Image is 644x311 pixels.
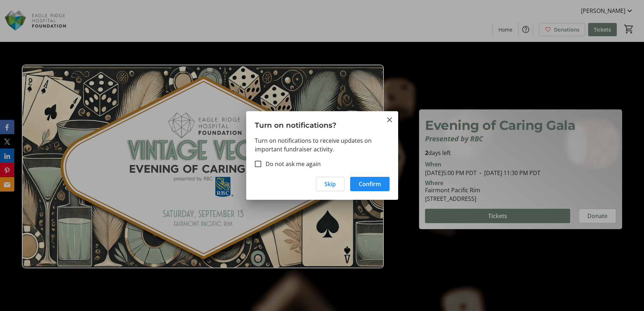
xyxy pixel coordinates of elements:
[324,180,336,188] span: Skip
[316,177,344,191] button: Skip
[350,177,390,191] button: Confirm
[246,111,398,136] h3: Turn on notifications?
[261,160,321,168] label: Do not ask me again
[359,180,381,188] span: Confirm
[255,136,390,154] p: Turn on notifications to receive updates on important fundraiser activity.
[385,116,394,124] button: Close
